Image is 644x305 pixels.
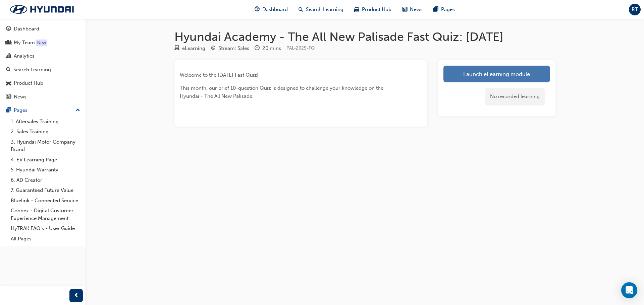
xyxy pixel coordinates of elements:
span: Welcome to the [DATE] Fast Quiz! [180,72,259,78]
a: 1. Aftersales Training [8,117,83,127]
a: Dashboard [3,23,83,35]
span: Pages [441,6,455,13]
div: Analytics [14,52,35,60]
div: My Team [14,39,35,47]
span: people-icon [6,40,11,46]
div: Type [174,44,205,53]
a: guage-iconDashboard [249,3,293,16]
span: Product Hub [362,6,391,13]
a: Bluelink - Connected Service [8,196,83,206]
span: News [410,6,423,13]
div: Stream [211,44,249,53]
div: eLearning [182,45,205,52]
div: Stream: Sales [218,45,249,52]
div: Tooltip anchor [36,40,47,46]
a: Analytics [3,50,83,62]
span: RT [632,6,638,13]
div: Open Intercom Messenger [621,282,637,298]
span: car-icon [6,80,11,86]
span: up-icon [75,106,80,115]
span: target-icon [211,46,216,52]
a: All Pages [8,234,83,244]
a: News [3,91,83,103]
span: search-icon [6,67,11,73]
span: news-icon [6,94,11,100]
span: prev-icon [74,292,79,300]
a: Search Learning [3,64,83,76]
span: chart-icon [6,53,11,59]
a: My Team [3,36,83,49]
a: Connex - Digital Customer Experience Management [8,206,83,223]
button: DashboardMy TeamAnalyticsSearch LearningProduct HubNews [3,21,83,104]
h1: Hyundai Academy - The All New Palisade Fast Quiz: [DATE] [174,29,555,44]
span: news-icon [402,5,407,14]
button: RT [629,4,641,15]
div: News [14,93,26,101]
a: 5. Hyundai Warranty [8,165,83,175]
div: Product Hub [14,79,43,87]
span: guage-icon [6,26,11,32]
span: Search Learning [306,6,343,13]
div: Pages [14,106,28,114]
a: car-iconProduct Hub [349,3,397,16]
a: 2. Sales Training [8,127,83,137]
button: Pages [3,104,83,117]
div: Duration [255,44,281,53]
a: 3. Hyundai Motor Company Brand [8,137,83,155]
a: 7. Guaranteed Future Value [8,185,83,196]
a: news-iconNews [397,3,428,16]
span: pages-icon [6,107,11,113]
span: search-icon [299,5,303,14]
a: Launch eLearning module [443,66,550,82]
a: search-iconSearch Learning [293,3,349,16]
img: Trak [3,2,80,16]
div: 20 mins [262,45,281,52]
span: Learning resource code [286,45,315,51]
span: clock-icon [255,46,260,52]
div: No recorded learning [485,88,545,105]
span: learningResourceType_ELEARNING-icon [174,46,179,52]
span: pages-icon [433,5,438,14]
span: This month, our brief 10-question Quiz is designed to challenge your knowledge on the Hyundai - T... [180,85,385,99]
a: HyTRAK FAQ's - User Guide [8,223,83,234]
a: Product Hub [3,77,83,89]
div: Dashboard [14,25,39,33]
a: 6. AD Creator [8,175,83,185]
span: Dashboard [262,6,288,13]
a: pages-iconPages [428,3,460,16]
span: guage-icon [255,5,260,14]
span: car-icon [354,5,359,14]
a: 4. EV Learning Page [8,155,83,165]
div: Search Learning [13,66,51,74]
